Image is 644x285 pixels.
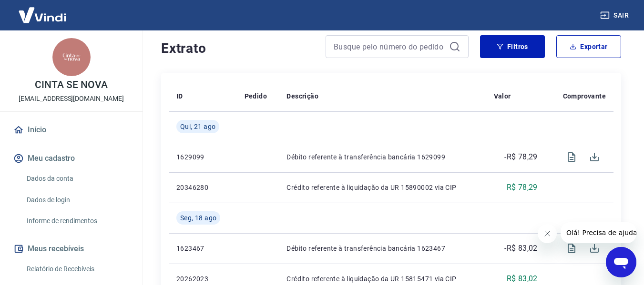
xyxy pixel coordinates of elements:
p: Valor [494,91,511,101]
p: Débito referente à transferência bancária 1629099 [286,152,478,162]
p: ID [176,91,183,101]
a: Início [11,119,131,140]
iframe: Botão para abrir a janela de mensagens [606,247,636,277]
p: Descrição [286,91,318,101]
span: Qui, 21 ago [180,122,215,131]
p: Débito referente à transferência bancária 1623467 [286,244,478,253]
button: Exportar [556,35,621,58]
p: 1629099 [176,152,229,162]
input: Busque pelo número do pedido [334,39,445,54]
button: Meus recebíveis [11,238,131,259]
p: -R$ 83,02 [504,243,538,254]
p: Crédito referente à liquidação da UR 15815471 via CIP [286,274,478,284]
p: CINTA SE NOVA [35,80,107,90]
p: [EMAIL_ADDRESS][DOMAIN_NAME] [19,94,124,104]
span: Seg, 18 ago [180,213,216,223]
a: Dados de login [23,190,131,210]
span: Olá! Precisa de ajuda? [6,7,80,14]
p: 20346280 [176,183,229,192]
p: R$ 78,29 [507,182,538,193]
span: Visualizar [560,146,583,168]
span: Visualizar [560,237,583,260]
p: 20262023 [176,274,229,284]
a: Relatório de Recebíveis [23,259,131,279]
span: Download [583,146,606,168]
p: Crédito referente à liquidação da UR 15890002 via CIP [286,183,478,192]
button: Sair [598,7,633,24]
iframe: Fechar mensagem [538,224,557,243]
iframe: Mensagem da empresa [561,222,636,243]
img: 8efdd435-6414-4e6b-936b-a2d8d4580477.jpeg [52,38,91,76]
a: Informe de rendimentos [23,211,131,231]
button: Meu cadastro [11,148,131,169]
p: Pedido [245,91,267,101]
p: 1623467 [176,244,229,253]
p: Comprovante [563,91,606,101]
span: Download [583,237,606,260]
p: -R$ 78,29 [504,151,538,163]
p: R$ 83,02 [507,273,538,285]
img: Vindi [11,0,73,29]
a: Dados da conta [23,169,131,188]
button: Filtros [480,35,545,58]
h4: Extrato [161,39,314,58]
